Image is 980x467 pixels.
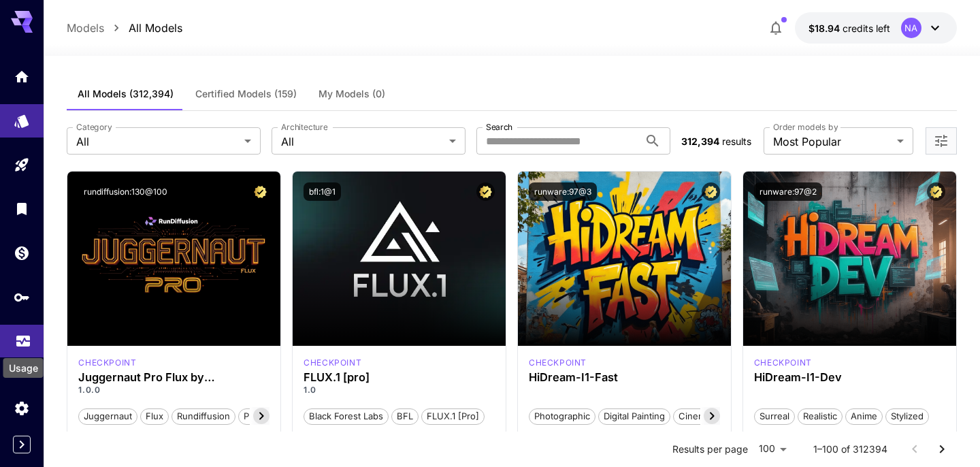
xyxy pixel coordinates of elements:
[238,407,263,425] button: pro
[67,20,104,36] a: Models
[598,407,670,425] button: Digital Painting
[808,22,843,34] span: $18.94
[281,121,327,133] label: Architecture
[422,410,484,423] span: FLUX.1 [pro]
[843,22,890,34] span: credits left
[391,407,419,425] button: BFL
[901,18,921,38] div: NA
[529,410,595,423] span: Photographic
[171,407,235,425] button: rundiffusion
[529,182,597,201] button: runware:97@3
[486,121,512,133] label: Search
[421,407,485,425] button: FLUX.1 [pro]
[67,20,182,36] nav: breadcrumb
[813,442,887,456] p: 1–100 of 312394
[129,20,182,36] a: All Models
[927,182,945,201] button: Certified Model – Vetted for best performance and includes a commercial license.
[798,410,842,423] span: Realistic
[14,200,30,217] div: Library
[78,357,136,369] p: checkpoint
[78,384,269,396] p: 1.0.0
[773,133,892,150] span: Most Popular
[673,407,725,425] button: Cinematic
[795,12,957,44] button: $18.93708NA
[886,410,928,423] span: Stylized
[14,68,30,85] div: Home
[172,410,235,423] span: rundiffusion
[674,410,725,423] span: Cinematic
[529,357,587,369] div: HiDream Fast
[76,121,112,133] label: Category
[304,371,495,384] h3: FLUX.1 [pro]
[78,88,174,100] span: All Models (312,394)
[76,133,239,150] span: All
[928,436,955,463] button: Go to next page
[79,410,137,423] span: juggernaut
[755,410,794,423] span: Surreal
[681,135,719,147] span: 312,394
[529,357,587,369] p: checkpoint
[754,407,795,425] button: Surreal
[808,21,890,35] div: $18.93708
[798,407,843,425] button: Realistic
[754,182,822,201] button: runware:97@2
[14,400,30,417] div: Settings
[78,182,173,201] button: rundiffusion:130@100
[304,357,361,369] div: fluxpro
[702,182,720,201] button: Certified Model – Vetted for best performance and includes a commercial license.
[78,371,269,384] h3: Juggernaut Pro Flux by RunDiffusion
[392,410,418,423] span: BFL
[304,410,388,423] span: Black Forest Labs
[281,133,444,150] span: All
[599,410,670,423] span: Digital Painting
[141,410,168,423] span: flux
[3,358,44,378] div: Usage
[14,157,30,174] div: Playground
[14,244,30,261] div: Wallet
[529,371,720,384] h3: HiDream-I1-Fast
[318,88,385,100] span: My Models (0)
[846,410,882,423] span: Anime
[239,410,263,423] span: pro
[15,328,31,345] div: Usage
[78,407,137,425] button: juggernaut
[773,121,838,133] label: Order models by
[304,182,341,201] button: bfl:1@1
[672,442,748,456] p: Results per page
[140,407,169,425] button: flux
[754,357,812,369] p: checkpoint
[754,357,812,369] div: HiDream Dev
[14,108,30,125] div: Models
[304,357,361,369] p: checkpoint
[78,357,136,369] div: FLUX.1 D
[722,135,751,147] span: results
[529,407,595,425] button: Photographic
[753,439,791,459] div: 100
[251,182,269,201] button: Certified Model – Vetted for best performance and includes a commercial license.
[14,289,30,306] div: API Keys
[304,407,389,425] button: Black Forest Labs
[195,88,297,100] span: Certified Models (159)
[13,436,31,453] button: Expand sidebar
[754,371,945,384] h3: HiDream-I1-Dev
[476,182,495,201] button: Certified Model – Vetted for best performance and includes a commercial license.
[933,133,949,150] button: Open more filters
[845,407,883,425] button: Anime
[304,384,495,396] p: 1.0
[885,407,929,425] button: Stylized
